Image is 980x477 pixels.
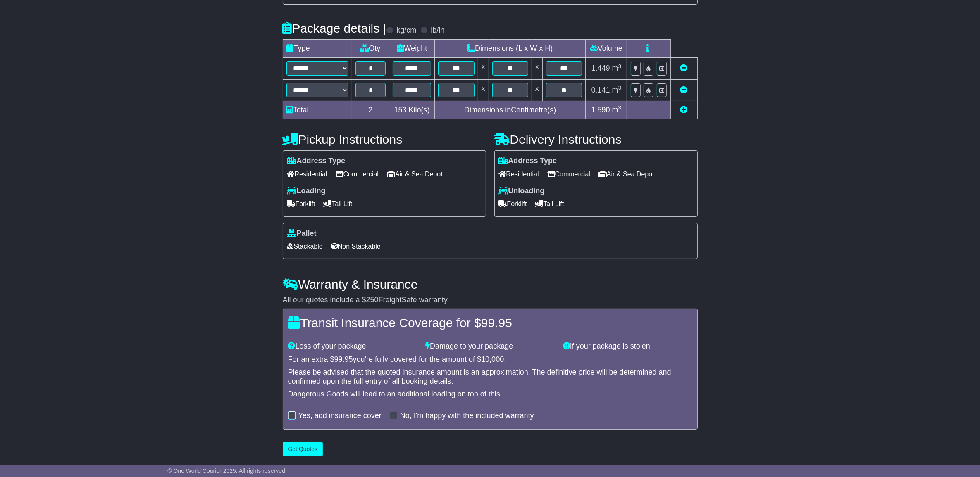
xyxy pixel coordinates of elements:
[400,411,534,420] label: No, I'm happy with the included warranty
[331,240,381,253] span: Non Stackable
[559,342,696,351] div: If your package is stolen
[499,157,557,166] label: Address Type
[586,40,627,58] td: Volume
[591,106,610,114] span: 1.590
[283,40,352,58] td: Type
[387,168,443,180] span: Air & Sea Depot
[499,168,539,180] span: Residential
[435,40,586,58] td: Dimensions (L x W x H)
[478,58,489,79] td: x
[532,58,542,79] td: x
[481,355,504,363] span: 10,000
[283,442,323,456] button: Get Quotes
[612,86,622,94] span: m
[612,64,622,72] span: m
[288,355,692,364] div: For an extra $ you're fully covered for the amount of $ .
[389,101,435,119] td: Kilo(s)
[532,79,542,101] td: x
[352,40,389,58] td: Qty
[287,197,315,210] span: Forklift
[598,168,654,180] span: Air & Sea Depot
[298,411,382,420] label: Yes, add insurance cover
[283,278,698,291] h4: Warranty & Insurance
[288,368,692,386] div: Please be advised that the quoted insurance amount is an approximation. The definitive price will...
[499,187,545,196] label: Unloading
[352,101,389,119] td: 2
[591,64,610,72] span: 1.449
[283,296,698,305] div: All our quotes include a $ FreightSafe warranty.
[421,342,559,351] div: Damage to your package
[287,168,327,180] span: Residential
[618,63,622,69] sup: 3
[618,85,622,91] sup: 3
[680,106,688,114] a: Add new item
[287,240,323,253] span: Stackable
[680,64,688,72] a: Remove this item
[499,197,527,210] span: Forklift
[288,390,692,399] div: Dangerous Goods will lead to an additional loading on top of this.
[535,197,564,210] span: Tail Lift
[394,106,407,114] span: 153
[396,26,416,35] label: kg/cm
[287,187,326,196] label: Loading
[366,296,379,304] span: 250
[288,316,692,330] h4: Transit Insurance Coverage for $
[435,101,586,119] td: Dimensions in Centimetre(s)
[287,157,346,166] label: Address Type
[478,79,489,101] td: x
[389,40,435,58] td: Weight
[494,133,698,146] h4: Delivery Instructions
[547,168,590,180] span: Commercial
[283,21,386,35] h4: Package details |
[481,316,512,330] span: 99.95
[167,468,287,474] span: © One World Courier 2025. All rights reserved.
[618,104,622,111] sup: 3
[680,86,688,94] a: Remove this item
[283,101,352,119] td: Total
[324,197,353,210] span: Tail Lift
[283,133,486,146] h4: Pickup Instructions
[591,86,610,94] span: 0.141
[336,168,379,180] span: Commercial
[287,229,317,238] label: Pallet
[334,355,353,363] span: 99.95
[612,106,622,114] span: m
[284,342,422,351] div: Loss of your package
[431,26,444,35] label: lb/in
